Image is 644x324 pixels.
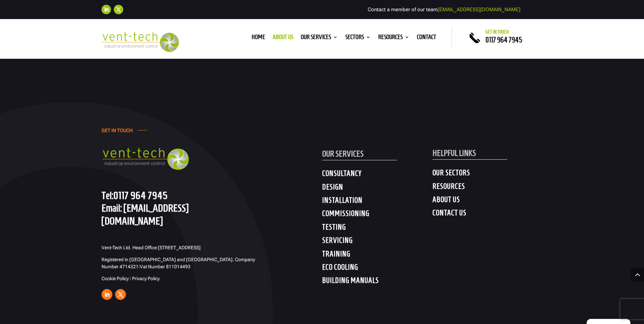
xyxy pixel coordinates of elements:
a: Tel:0117 964 7945 [102,190,168,201]
h4: ABOUT US [433,195,543,207]
span: Tel: [102,190,113,201]
span: Email: [102,202,122,214]
h4: GET IN TOUCH [102,128,133,137]
h4: TRAINING [322,249,433,262]
h4: BUILDING MANUALS [322,276,433,288]
h4: INSTALLATION [322,196,433,208]
span: Registered in [GEOGRAPHIC_DATA] and [GEOGRAPHIC_DATA]. Company Number 4714321 Vat Number 811014493 [102,257,255,269]
a: 0117 964 7945 [485,36,522,44]
a: Sectors [345,35,371,42]
h4: OUR SECTORS [433,168,543,180]
a: Cookie Policy [102,276,129,281]
a: Contact [417,35,436,42]
span: Vent-Tech Ltd. Head Office [STREET_ADDRESS] [102,245,201,250]
a: Home [252,35,265,42]
h4: SERVICING [322,236,433,248]
a: Follow on LinkedIn [102,5,111,14]
a: About us [273,35,293,42]
a: Follow on X [115,289,126,300]
h4: RESOURCES [433,182,543,194]
a: Follow on LinkedIn [102,289,112,300]
a: Privacy Policy [132,276,160,281]
span: Get in touch [485,29,509,35]
a: Follow on X [114,5,123,14]
h4: DESIGN [322,182,433,195]
h4: ECO COOLING [322,263,433,275]
span: HELPFUL LINKS [433,148,476,158]
a: [EMAIL_ADDRESS][DOMAIN_NAME] [102,202,189,226]
a: Our Services [301,35,338,42]
h4: COMMISSIONING [322,209,433,221]
span: Contact a member of our team [368,6,520,13]
span: I [139,264,140,269]
h4: CONSULTANCY [322,169,433,181]
a: Resources [378,35,409,42]
span: OUR SERVICES [322,149,364,158]
h4: CONTACT US [433,208,543,220]
h4: TESTING [322,222,433,235]
a: [EMAIL_ADDRESS][DOMAIN_NAME] [438,6,520,13]
img: 2023-09-27T08_35_16.549ZVENT-TECH---Clear-background [102,32,179,52]
span: I [130,276,131,281]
